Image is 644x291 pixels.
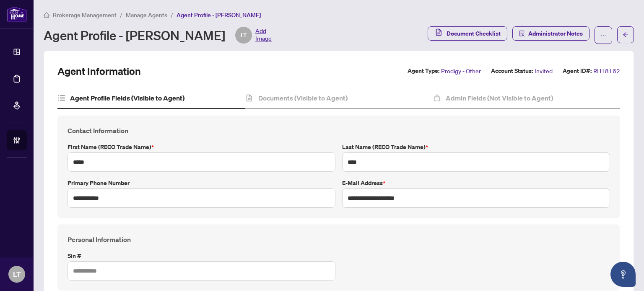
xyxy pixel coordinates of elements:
li: / [120,10,122,20]
span: ellipsis [600,32,606,38]
h2: Agent Information [57,64,141,78]
label: Primary Phone Number [68,178,335,188]
span: home [44,12,49,18]
button: Open asap [610,262,636,287]
span: Add Image [255,27,272,44]
h4: Personal Information [68,234,610,245]
span: Prodigy - Other [441,66,481,76]
h4: Admin Fields (Not Visible to Agent) [446,93,553,103]
h4: Contact Information [68,126,610,136]
label: Agent Type: [408,66,439,76]
span: LT [13,268,21,280]
label: E-mail Address [342,178,610,188]
h4: Documents (Visible to Agent) [258,93,348,103]
span: solution [519,31,525,36]
span: Agent Profile - [PERSON_NAME] [177,11,261,19]
span: RH18162 [593,66,620,76]
li: / [171,10,173,20]
img: logo [7,6,27,22]
span: arrow-left [623,32,628,38]
label: Last Name (RECO Trade Name) [342,142,610,152]
div: Agent Profile - [PERSON_NAME] [44,27,272,44]
button: Administrator Notes [512,26,589,41]
label: Sin # [68,251,335,260]
span: Invited [535,66,553,76]
h4: Agent Profile Fields (Visible to Agent) [70,93,184,103]
span: Brokerage Management [53,11,117,19]
span: Administrator Notes [528,27,583,40]
button: Document Checklist [428,26,507,41]
span: LT [241,31,247,40]
label: Account Status: [491,66,533,76]
label: Agent ID#: [563,66,592,76]
label: First Name (RECO Trade Name) [68,142,335,152]
span: Manage Agents [126,11,167,19]
span: Document Checklist [447,27,501,40]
